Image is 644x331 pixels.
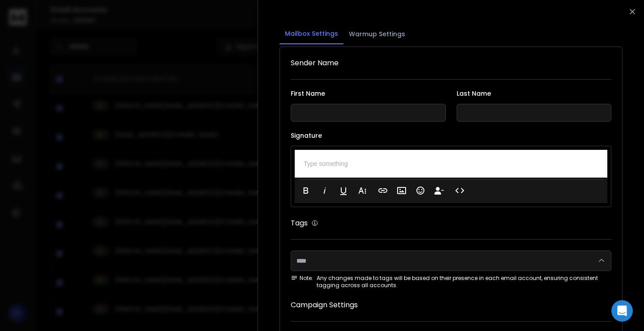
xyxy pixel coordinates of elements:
label: Signature [291,132,611,139]
div: Open Intercom Messenger [611,300,633,322]
button: Emoticons [412,182,429,199]
button: Underline (⌘U) [335,182,352,199]
button: Insert Unsubscribe Link [431,182,448,199]
h1: Campaign Settings [291,300,611,310]
button: More Text [354,182,371,199]
button: Mailbox Settings [280,24,343,44]
button: Insert Link (⌘K) [374,182,391,199]
button: Warmup Settings [343,24,411,44]
h1: Tags [291,218,308,229]
button: Insert Image (⌘P) [393,182,410,199]
span: Note: [291,275,313,282]
button: Bold (⌘B) [297,182,314,199]
button: Italic (⌘I) [316,182,333,199]
label: First Name [291,90,446,97]
label: Last Name [457,90,612,97]
div: Any changes made to tags will be based on their presence in each email account, ensuring consiste... [291,275,611,289]
h1: Sender Name [291,58,611,68]
button: Code View [451,182,468,199]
